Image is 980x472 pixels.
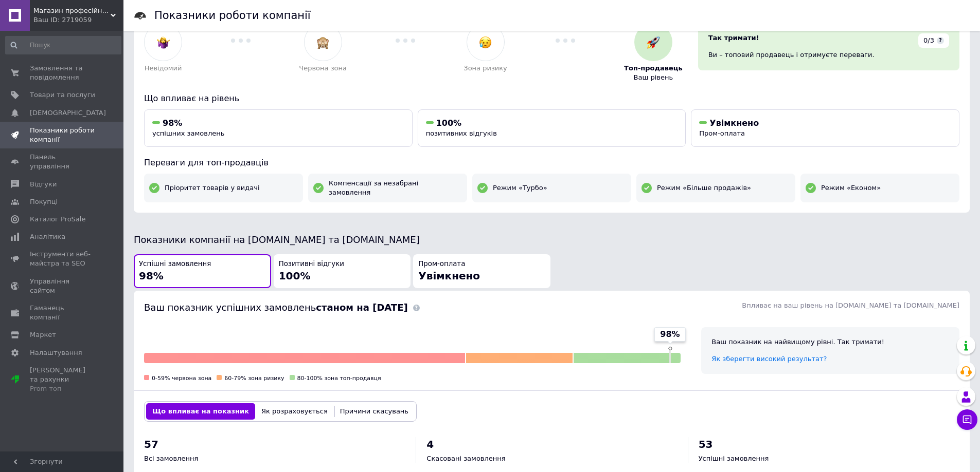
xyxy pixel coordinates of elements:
[30,348,82,357] span: Налаштування
[316,36,329,49] img: :see_no_evil:
[30,232,65,241] span: Аналітика
[134,254,271,289] button: Успішні замовлення98%
[426,455,505,462] span: Скасовані замовлення
[30,108,106,118] span: [DEMOGRAPHIC_DATA]
[479,36,492,49] img: :disappointed_relieved:
[30,64,95,82] span: Замовлення та повідомлення
[329,179,462,197] span: Компенсації за незабрані замовлення
[918,33,949,48] div: 0/3
[163,118,182,128] span: 98%
[30,330,56,339] span: Маркет
[418,259,465,269] span: Пром-оплата
[418,270,480,282] span: Увімкнено
[145,64,182,73] span: Невідомий
[30,90,95,100] span: Товари та послуги
[30,153,95,171] span: Панель управління
[413,254,550,289] button: Пром-оплатаУвімкнено
[144,93,239,103] span: Що впливає на рівень
[297,375,381,382] span: 80-100% зона топ-продавця
[154,9,311,22] h1: Показники роботи компанії
[165,183,260,193] span: Пріоритет товарів у видачі
[152,375,211,382] span: 0-59% червона зона
[316,302,407,313] b: станом на [DATE]
[30,304,95,322] span: Гаманець компанії
[418,109,686,147] button: 100%позитивних відгуків
[144,455,198,462] span: Всі замовлення
[274,254,411,289] button: Позитивні відгуки100%
[937,37,944,44] span: ?
[224,375,284,382] span: 60-79% зона ризику
[957,409,977,430] button: Чат з покупцем
[30,384,95,393] div: Prom топ
[493,183,547,193] span: Режим «Турбо»
[699,129,745,137] span: Пром-оплата
[33,15,123,25] div: Ваш ID: 2719059
[634,73,673,82] span: Ваш рівень
[144,158,269,167] span: Переваги для топ-продавців
[157,36,170,49] img: :woman-shrugging:
[30,180,57,189] span: Відгуки
[299,64,347,73] span: Червона зона
[139,259,211,269] span: Успішні замовлення
[647,36,660,49] img: :rocket:
[657,183,751,193] span: Режим «Більше продажів»
[30,215,85,224] span: Каталог ProSale
[711,337,949,347] div: Ваш показник на найвищому рівні. Так тримати!
[30,250,95,268] span: Інструменти веб-майстра та SEO
[709,118,759,128] span: Увімкнено
[426,438,434,450] span: 4
[144,109,413,147] button: 98%успішних замовлень
[255,403,334,420] button: Як розраховується
[139,270,164,282] span: 98%
[279,259,344,269] span: Позитивні відгуки
[821,183,881,193] span: Режим «Економ»
[30,277,95,295] span: Управління сайтом
[711,355,827,363] a: Як зберегти високий результат?
[464,64,507,73] span: Зона ризику
[30,366,95,394] span: [PERSON_NAME] та рахунки
[708,34,759,42] span: Так тримати!
[152,129,224,137] span: успішних замовлень
[624,64,683,73] span: Топ-продавець
[5,36,121,54] input: Пошук
[30,126,95,144] span: Показники роботи компанії
[146,403,255,420] button: Що впливає на показник
[426,129,497,137] span: позитивних відгуків
[30,197,58,206] span: Покупці
[660,329,680,340] span: 98%
[144,438,158,450] span: 57
[742,301,959,309] span: Впливає на ваш рівень на [DOMAIN_NAME] та [DOMAIN_NAME]
[436,118,461,128] span: 100%
[134,234,420,245] span: Показники компанії на [DOMAIN_NAME] та [DOMAIN_NAME]
[691,109,959,147] button: УвімкненоПром-оплата
[699,438,713,450] span: 53
[699,455,769,462] span: Успішні замовлення
[144,302,408,313] span: Ваш показник успішних замовлень
[279,270,311,282] span: 100%
[708,50,949,60] div: Ви – топовий продавець і отримуєте переваги.
[334,403,415,420] button: Причини скасувань
[33,6,111,15] span: Магазин професійного алмазного інструмента DiamTools в Україні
